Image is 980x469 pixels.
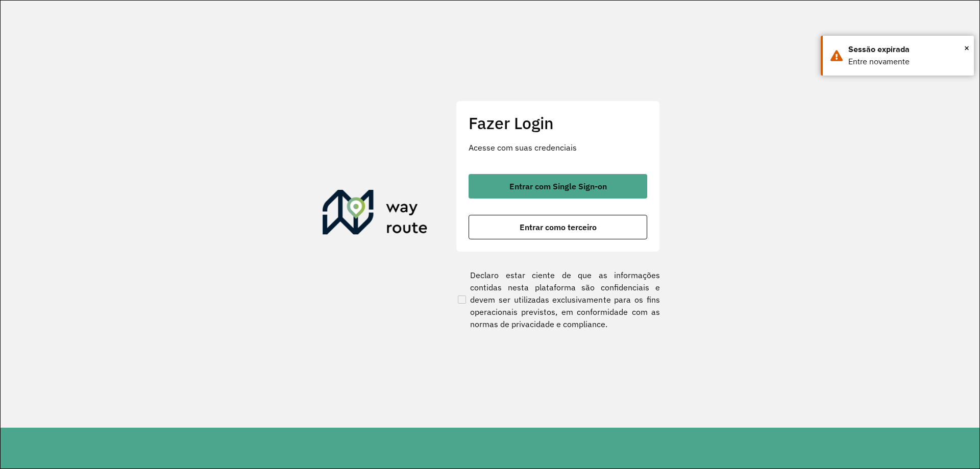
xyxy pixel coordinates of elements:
button: Close [964,40,969,56]
span: × [964,40,969,56]
span: Entrar como terceiro [520,223,597,231]
h2: Fazer Login [469,113,647,133]
img: Roteirizador AmbevTech [323,190,428,239]
div: Entre novamente [848,56,966,68]
span: Entrar com Single Sign-on [509,182,607,190]
button: button [469,174,647,199]
p: Acesse com suas credenciais [469,141,647,154]
div: Sessão expirada [848,43,966,56]
label: Declaro estar ciente de que as informações contidas nesta plataforma são confidenciais e devem se... [456,269,660,330]
button: button [469,215,647,239]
